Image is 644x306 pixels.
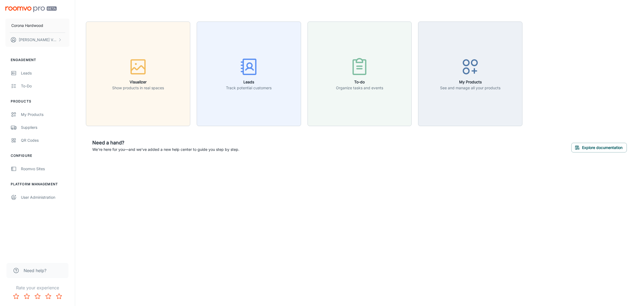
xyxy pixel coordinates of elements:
[92,147,239,152] p: We're here for you—and we've added a new help center to guide you step by step.
[440,85,500,91] p: See and manage all your products
[21,124,69,130] div: Suppliers
[571,144,627,150] a: Explore documentation
[19,37,57,43] p: [PERSON_NAME] Vega
[86,22,190,126] button: VisualizerShow products in real spaces
[21,137,69,143] div: QR Codes
[336,79,383,85] h6: To-do
[5,19,69,33] button: Corona Hardwood
[308,22,412,126] button: To-doOrganize tasks and events
[226,85,272,91] p: Track potential customers
[197,22,301,126] button: LeadsTrack potential customers
[21,166,69,172] div: Roomvo Sites
[440,79,500,85] h6: My Products
[336,85,383,91] p: Organize tasks and events
[92,139,239,147] h6: Need a hand?
[112,85,164,91] p: Show products in real spaces
[5,6,57,12] img: Roomvo PRO Beta
[21,83,69,89] div: To-do
[21,70,69,76] div: Leads
[5,33,69,47] button: [PERSON_NAME] Vega
[308,71,412,76] a: To-doOrganize tasks and events
[418,22,522,126] button: My ProductsSee and manage all your products
[571,143,627,152] button: Explore documentation
[21,112,69,118] div: My Products
[112,79,164,85] h6: Visualizer
[226,79,272,85] h6: Leads
[418,71,522,76] a: My ProductsSee and manage all your products
[11,23,43,29] p: Corona Hardwood
[197,71,301,76] a: LeadsTrack potential customers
